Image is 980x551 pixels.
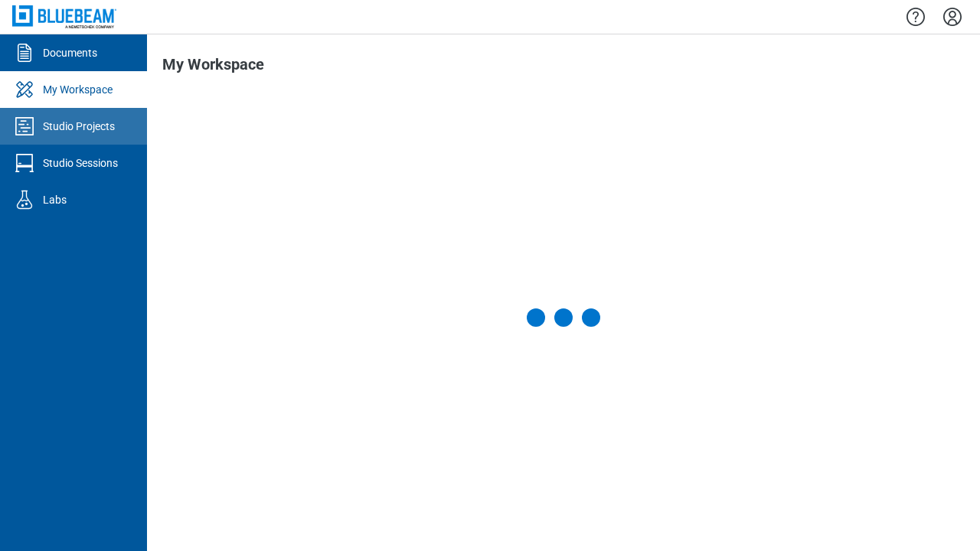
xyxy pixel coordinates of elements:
div: Studio Sessions [43,155,118,171]
svg: Studio Sessions [12,151,37,175]
svg: Documents [12,41,37,65]
div: Documents [43,45,97,60]
div: My Workspace [43,82,113,97]
div: Studio Projects [43,119,115,134]
h1: My Workspace [162,56,264,80]
svg: Labs [12,187,37,212]
div: Labs [43,192,67,207]
div: Loading My Workspace [527,308,600,327]
svg: Studio Projects [12,114,37,139]
button: Settings [940,4,965,30]
svg: My Workspace [12,77,37,102]
img: Bluebeam, Inc. [12,5,116,28]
